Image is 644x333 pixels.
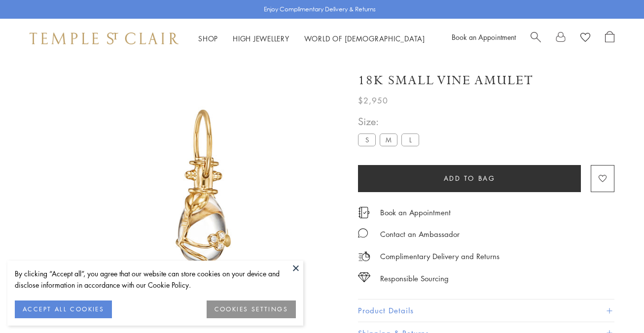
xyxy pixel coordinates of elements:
a: View Wishlist [580,31,590,46]
button: Product Details [358,300,614,322]
img: Temple St. Clair [30,33,179,44]
p: Complimentary Delivery and Returns [380,250,500,263]
span: $2,950 [358,94,388,107]
span: Add to bag [444,173,496,184]
a: High JewelleryHigh Jewellery [233,33,289,43]
button: COOKIES SETTINGS [207,300,296,318]
div: By clicking “Accept all”, you agree that our website can store cookies on your device and disclos... [15,268,296,291]
p: Enjoy Complimentary Delivery & Returns [264,4,376,14]
div: Contact an Ambassador [380,228,460,240]
label: L [401,133,419,146]
a: Book an Appointment [452,32,516,42]
h1: 18K Small Vine Amulet [358,72,534,89]
img: icon_delivery.svg [358,250,370,263]
img: MessageIcon-01_2.svg [358,228,368,238]
a: ShopShop [198,33,218,43]
label: M [380,133,397,146]
div: Responsible Sourcing [380,272,449,285]
img: icon_appointment.svg [358,207,370,218]
button: Add to bag [358,165,581,192]
span: Size: [358,113,423,130]
iframe: Gorgias live chat messenger [595,287,634,323]
button: ACCEPT ALL COOKIES [15,300,112,318]
a: Open Shopping Bag [605,31,614,46]
nav: Main navigation [198,33,425,45]
a: World of [DEMOGRAPHIC_DATA]World of [DEMOGRAPHIC_DATA] [304,33,425,43]
a: Search [531,31,541,46]
img: icon_sourcing.svg [358,272,370,282]
label: S [358,133,376,146]
a: Book an Appointment [380,207,451,218]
